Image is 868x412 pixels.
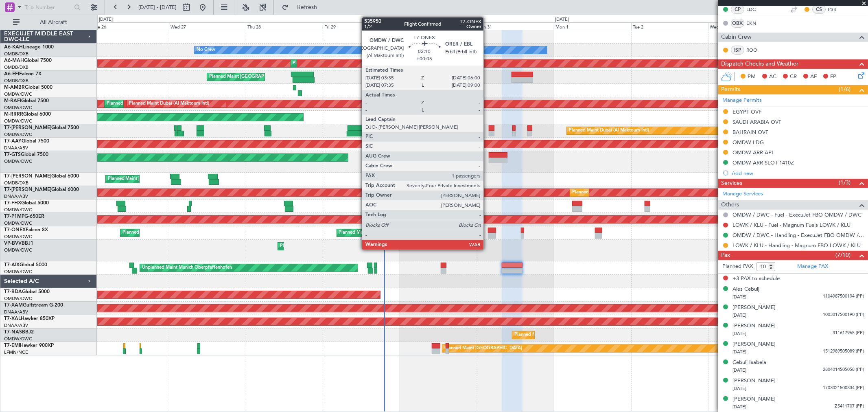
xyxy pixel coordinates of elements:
span: 1003017500190 (PP) [823,311,864,318]
div: Tue 2 [631,22,708,30]
a: VP-BVVBBJ1 [4,241,33,246]
span: Pax [721,251,730,260]
span: Others [721,200,739,210]
a: T7-EMIHawker 900XP [4,343,54,348]
div: OMDW LDG [732,139,764,146]
div: Mon 1 [554,22,631,30]
span: [DATE] [732,386,746,392]
span: 2804014505058 (PP) [823,366,864,373]
a: M-RRRRGlobal 6000 [4,112,51,117]
a: T7-GTSGlobal 7500 [4,152,48,157]
a: OMDW/DWC [4,220,32,226]
span: Permits [721,85,740,94]
a: OMDW/DWC [4,247,32,253]
div: Cebulj Isabela [732,359,766,367]
a: A6-EFIFalcon 7X [4,72,42,77]
div: [DATE] [99,16,113,23]
a: T7-BDAGlobal 5000 [4,289,50,294]
span: (1/3) [839,178,851,187]
span: [DATE] [732,404,746,410]
span: A6-MAH [4,58,24,63]
a: T7-AIXGlobal 5000 [4,263,47,267]
span: A6-EFI [4,72,19,77]
span: All Aircraft [21,20,86,25]
a: T7-NASBBJ2 [4,330,34,335]
span: T7-P1MP [4,214,24,219]
div: [PERSON_NAME] [732,395,776,403]
span: T7-XAL [4,316,21,321]
div: Planned Maint [GEOGRAPHIC_DATA] ([GEOGRAPHIC_DATA] Intl) [108,173,244,185]
a: Manage PAX [797,263,828,271]
div: Planned Maint Dubai (Al Maktoum Intl) [572,186,652,199]
a: DNAA/ABV [4,193,28,199]
div: [PERSON_NAME] [732,377,776,385]
div: OMDW ARR SLOT 1410Z [732,159,794,166]
a: T7-AAYGlobal 7500 [4,139,49,144]
span: A6-KAH [4,45,23,50]
span: T7-[PERSON_NAME] [4,174,51,179]
a: A6-MAHGlobal 7500 [4,58,52,63]
div: Planned Maint Abuja ([PERSON_NAME] Intl) [514,329,606,341]
a: Manage Permits [722,96,762,105]
div: [PERSON_NAME] [732,322,776,330]
div: CP [731,5,744,14]
span: FP [830,73,836,81]
a: OMDW/DWC [4,91,32,97]
a: PSR [828,6,846,13]
div: Wed 3 [708,22,785,30]
span: [DATE] [732,349,746,355]
div: OBX [731,19,744,28]
span: +3 PAX to schedule [732,275,780,283]
div: EGYPT OVF [732,108,761,115]
a: ROO [746,46,765,54]
a: OMDB/DXB [4,180,28,186]
span: M-RRRR [4,112,23,117]
span: CR [790,73,797,81]
span: 311617965 (PP) [833,330,864,337]
span: T7-[PERSON_NAME] [4,125,51,130]
a: OMDW/DWC [4,336,32,342]
span: [DATE] [732,367,746,373]
span: Z5411707 (PP) [835,403,864,410]
span: 1512989505089 (PP) [823,348,864,355]
div: No Crew [197,44,215,56]
a: OMDW/DWC [4,207,32,213]
div: Add new [732,170,864,177]
a: M-AMBRGlobal 5000 [4,85,52,90]
span: [DATE] [732,312,746,318]
span: M-RAFI [4,99,21,103]
div: Sat 30 [400,22,477,30]
div: Planned Maint [GEOGRAPHIC_DATA] ([GEOGRAPHIC_DATA] Intl) [209,71,345,83]
input: Trip Number [25,1,72,13]
div: Wed 27 [169,22,246,30]
a: Manage Services [722,190,763,198]
div: Planned Maint [GEOGRAPHIC_DATA] ([GEOGRAPHIC_DATA] Intl) [416,173,552,185]
span: T7-EMI [4,343,20,348]
span: T7-[PERSON_NAME] [4,187,51,192]
span: AC [769,73,776,81]
div: BAHRAIN OVF [732,129,768,136]
a: LDC [746,6,765,13]
span: Services [721,179,742,188]
div: Unplanned Maint Munich Oberpfaffenhofen [142,262,232,274]
div: Ales Cebulj [732,285,759,294]
a: T7-P1MPG-650ER [4,214,44,219]
button: All Aircraft [9,16,88,29]
a: OMDW/DWC [4,269,32,275]
a: T7-FHXGlobal 5000 [4,201,49,206]
a: T7-ONEXFalcon 8X [4,228,48,232]
div: Fri 29 [323,22,400,30]
a: T7-[PERSON_NAME]Global 6000 [4,174,79,179]
span: (1/6) [839,85,851,94]
div: [PERSON_NAME] [732,304,776,312]
a: DNAA/ABV [4,309,28,315]
div: SAUDI ARABIA OVF [732,118,781,125]
div: Planned Maint Dubai (Al Maktoum Intl) [122,227,203,239]
div: Thu 28 [246,22,323,30]
a: OMDW/DWC [4,158,32,164]
div: [PERSON_NAME] [732,340,776,348]
a: T7-[PERSON_NAME]Global 6000 [4,187,79,192]
a: DNAA/ABV [4,322,28,329]
span: [DATE] [732,294,746,300]
span: PM [748,73,756,81]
